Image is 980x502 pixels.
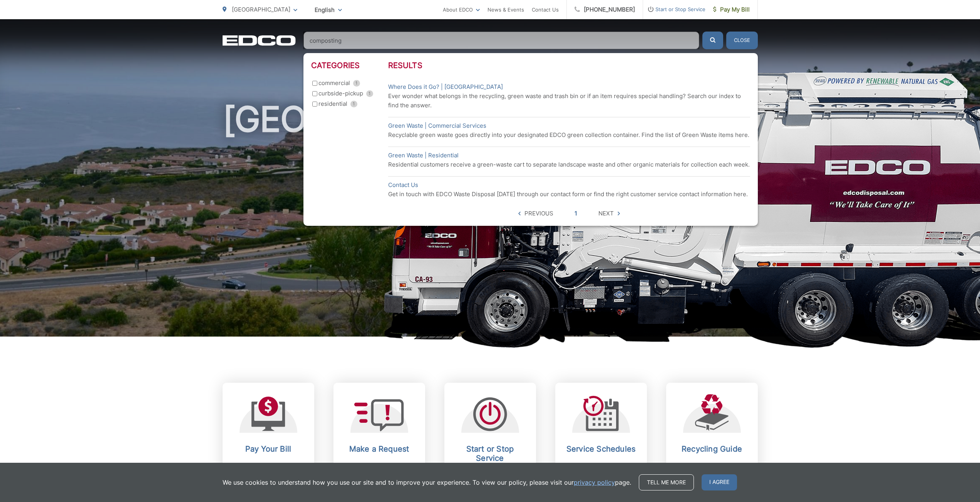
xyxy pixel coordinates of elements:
a: Contact Us [532,5,559,14]
p: We use cookies to understand how you use our site and to improve your experience. To view our pol... [223,478,631,487]
h2: Service Schedules [563,444,639,454]
p: Stay up-to-date on any changes in schedules. [563,461,639,480]
p: Learn what you need to know about recycling. [674,461,750,480]
span: Pay My Bill [713,5,750,14]
a: Green Waste | Commercial Services [388,121,486,130]
h1: [GEOGRAPHIC_DATA] [223,100,758,344]
p: View, pay, and manage your bill online. [230,461,307,480]
input: residential 1 [312,102,317,107]
span: [GEOGRAPHIC_DATA] [232,6,290,13]
a: EDCD logo. Return to the homepage. [223,35,296,46]
a: Tell me more [639,474,694,490]
a: Contact Us [388,180,418,190]
button: Submit the search query. [702,32,723,49]
p: Residential customers receive a green-waste cart to separate landscape waste and other organic ma... [388,160,750,169]
span: English [309,3,348,17]
h3: Categories [311,61,388,70]
input: curbside-pickup 1 [312,91,317,96]
span: I agree [702,474,737,490]
h2: Pay Your Bill [230,444,307,454]
span: Next [598,209,614,218]
span: 1 [353,80,360,87]
a: privacy policy [574,478,615,487]
p: Ever wonder what belongs in the recycling, green waste and trash bin or if an item requires speci... [388,92,750,110]
a: Green Waste | Residential [388,151,459,160]
h2: Make a Request [341,444,417,454]
a: News & Events [487,5,524,14]
h3: Results [388,61,750,70]
a: About EDCO [443,5,480,14]
span: commercial [318,78,350,88]
h2: Start or Stop Service [452,444,528,463]
a: Pay Your Bill View, pay, and manage your bill online. [223,383,314,500]
a: Service Schedules Stay up-to-date on any changes in schedules. [555,383,647,500]
input: commercial 1 [312,81,317,86]
span: residential [318,99,347,108]
p: Send a service request to EDCO. [341,461,417,480]
p: Recyclable green waste goes directly into your designated EDCO green collection container. Find t... [388,130,750,140]
a: Make a Request Send a service request to EDCO. [333,383,425,500]
p: Get in touch with EDCO Waste Disposal [DATE] through our contact form or find the right customer ... [388,190,750,199]
button: Close [726,32,758,49]
span: curbside-pickup [318,89,363,98]
a: 1 [575,209,577,218]
input: Search [303,32,699,49]
a: Where Does it Go? | [GEOGRAPHIC_DATA] [388,82,503,92]
a: Recycling Guide Learn what you need to know about recycling. [666,383,758,500]
span: 1 [350,101,357,107]
span: Previous [524,209,553,218]
h2: Recycling Guide [674,444,750,454]
span: 1 [366,90,373,97]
